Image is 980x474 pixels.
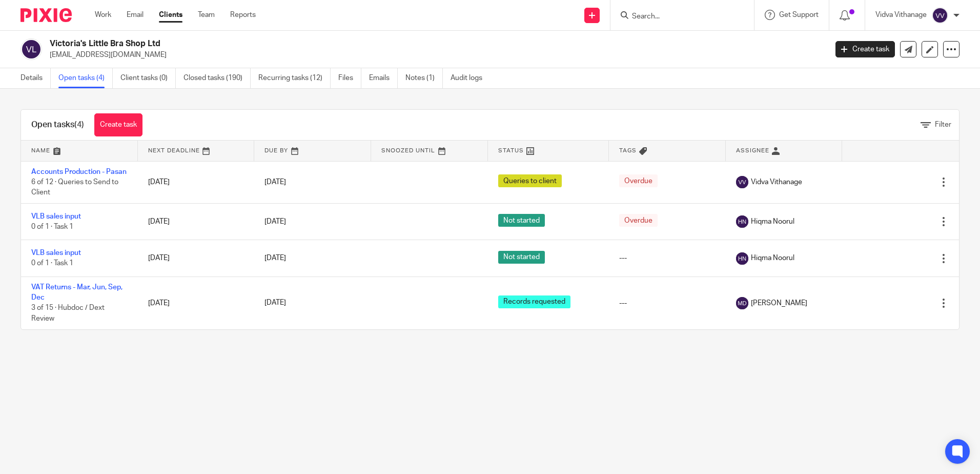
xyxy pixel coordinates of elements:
span: Status [498,148,524,153]
a: Clients [159,10,182,20]
span: (4) [74,121,84,129]
td: [DATE] [138,203,255,240]
input: Search [631,12,723,22]
a: Emails [369,68,398,88]
span: 0 of 1 · Task 1 [31,223,73,230]
img: svg%3E [736,215,748,228]
span: [DATE] [264,218,286,225]
img: svg%3E [736,252,748,265]
img: svg%3E [736,297,748,309]
a: Audit logs [451,68,490,88]
td: [DATE] [138,240,255,276]
div: --- [619,253,716,263]
img: svg%3E [21,38,42,60]
img: svg%3E [932,7,948,24]
span: Overdue [619,214,658,227]
span: [DATE] [264,300,286,307]
span: Hiqma Noorul [751,253,794,263]
span: Overdue [619,174,658,187]
a: Create task [835,41,895,57]
span: Not started [498,251,545,264]
span: [PERSON_NAME] [751,298,807,308]
a: Create task [94,113,142,136]
img: Pixie [21,8,72,22]
a: Notes (1) [405,68,443,88]
span: Not started [498,214,545,227]
span: Get Support [779,11,819,18]
span: Snoozed Until [381,148,435,153]
div: --- [619,298,716,308]
td: [DATE] [138,276,255,329]
a: Reports [230,10,256,20]
span: 6 of 12 · Queries to Send to Client [31,179,118,196]
span: Filter [935,121,951,128]
span: [DATE] [264,255,286,262]
h1: Open tasks [31,120,84,130]
span: Hiqma Noorul [751,216,794,227]
p: [EMAIL_ADDRESS][DOMAIN_NAME] [50,50,820,60]
span: 0 of 1 · Task 1 [31,260,73,267]
a: Closed tasks (190) [183,68,251,88]
span: 3 of 15 · Hubdoc / Dext Review [31,305,105,323]
h2: Victoria's Little Bra Shop Ltd [50,38,666,49]
a: Details [21,68,51,88]
a: Files [338,68,361,88]
a: Open tasks (4) [58,68,113,88]
a: Client tasks (0) [120,68,176,88]
span: [DATE] [264,179,286,186]
a: Recurring tasks (12) [258,68,331,88]
p: Vidva Vithanage [875,10,927,20]
a: VLB sales input [31,213,81,220]
span: Records requested [498,295,570,308]
a: VAT Returns - Mar, Jun, Sep, Dec [31,284,122,301]
a: Accounts Production - Pasan [31,168,127,175]
span: Queries to client [498,174,562,187]
span: Tags [619,148,637,153]
span: Vidva Vithanage [751,177,802,187]
img: svg%3E [736,176,748,188]
a: Team [198,10,215,20]
a: VLB sales input [31,249,81,256]
a: Email [127,10,144,20]
td: [DATE] [138,161,255,203]
a: Work [95,10,111,20]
